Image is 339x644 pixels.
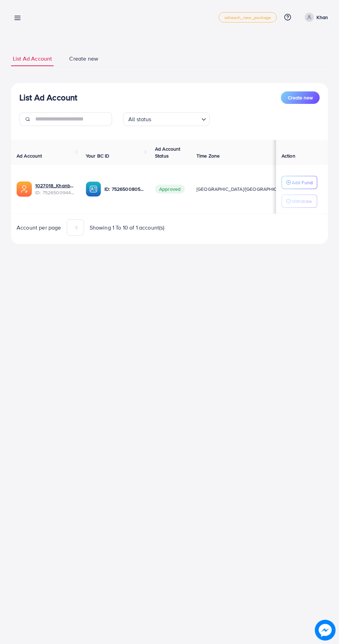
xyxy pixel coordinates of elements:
input: Search for option [154,113,199,124]
img: ic-ba-acc.ded83a64.svg [86,181,101,197]
span: Ad Account [17,152,42,159]
span: Create new [69,55,98,63]
span: All status [127,114,153,124]
span: Showing 1 To 10 of 1 account(s) [90,224,165,232]
span: Time Zone [196,152,220,159]
h3: List Ad Account [19,92,77,102]
button: Create new [281,91,320,104]
a: 1027018_Khanbhia_1752400071646 [35,182,75,189]
span: Approved [155,185,185,194]
span: Account per page [17,224,61,232]
a: adreach_new_package [219,12,277,23]
p: Khan [317,13,328,21]
span: ID: 7526500944935256080 [35,189,75,196]
span: adreach_new_package [225,15,271,20]
span: [GEOGRAPHIC_DATA]/[GEOGRAPHIC_DATA] [196,186,293,193]
p: Withdraw [292,197,312,205]
img: image [315,620,336,641]
span: Ad Account Status [155,145,181,159]
span: Create new [288,94,313,101]
span: List Ad Account [13,55,52,63]
button: Add Fund [282,176,317,189]
a: Khan [302,13,328,22]
div: Search for option [123,112,210,126]
img: ic-ads-acc.e4c84228.svg [17,181,32,197]
span: Your BC ID [86,152,110,159]
button: Withdraw [282,195,317,208]
p: Add Fund [292,178,313,187]
span: Action [282,152,295,159]
div: <span class='underline'>1027018_Khanbhia_1752400071646</span></br>7526500944935256080 [35,182,75,196]
p: ID: 7526500805902909457 [104,185,144,193]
